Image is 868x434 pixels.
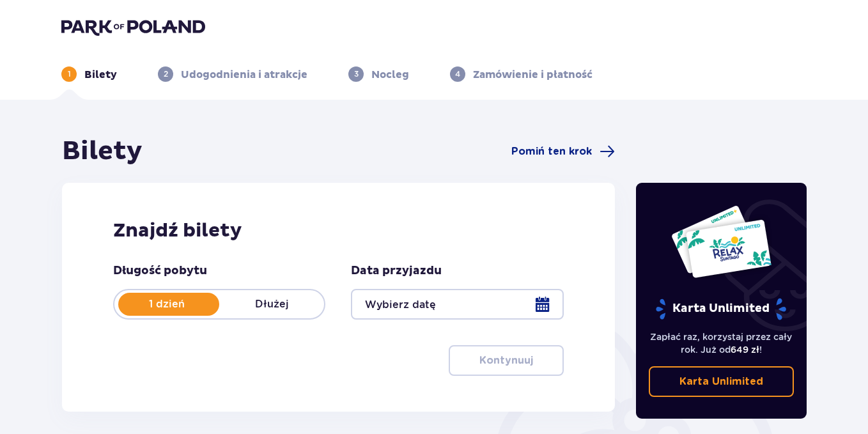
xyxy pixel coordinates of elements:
[455,68,460,80] p: 4
[219,297,324,311] p: Dłużej
[511,144,615,159] a: Pomiń ten krok
[371,68,409,82] p: Nocleg
[731,345,759,355] span: 649 zł
[164,68,168,80] p: 2
[68,68,71,80] p: 1
[679,375,763,389] p: Karta Unlimited
[84,68,117,82] p: Bilety
[113,263,207,279] p: Długość pobytu
[649,366,794,397] a: Karta Unlimited
[511,144,592,159] span: Pomiń ten krok
[649,330,794,356] p: Zapłać raz, korzystaj przez cały rok. Już od !
[473,68,593,82] p: Zamówienie i płatność
[61,18,205,36] img: Park of Poland logo
[114,297,219,311] p: 1 dzień
[181,68,307,82] p: Udogodnienia i atrakcje
[354,68,359,80] p: 3
[351,263,442,279] p: Data przyjazdu
[113,219,564,243] h2: Znajdź bilety
[449,345,564,376] button: Kontynuuj
[655,298,787,320] p: Karta Unlimited
[479,353,533,368] p: Kontynuuj
[62,136,143,167] h1: Bilety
